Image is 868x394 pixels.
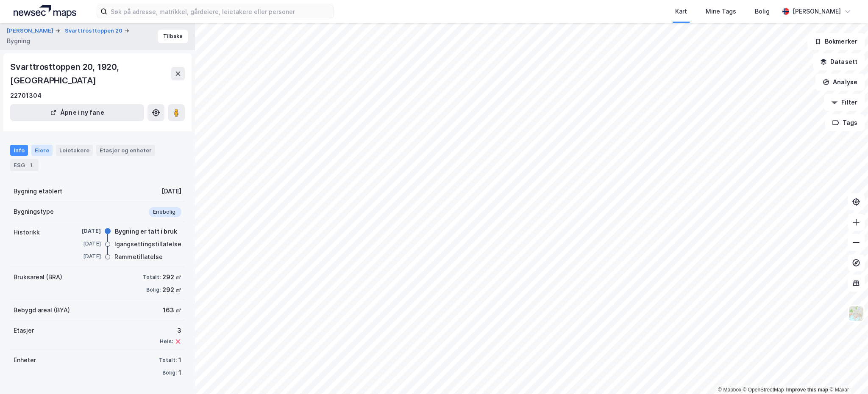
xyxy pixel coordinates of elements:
div: Bygning er tatt i bruk [115,226,177,237]
img: logo.a4113a55bc3d86da70a041830d287a7e.svg [14,5,76,18]
button: Datasett [813,53,865,70]
img: Z [848,306,864,322]
div: 292 ㎡ [162,285,181,295]
div: 163 ㎡ [163,305,181,315]
div: Totalt: [159,357,177,364]
div: 1 [27,161,35,169]
div: Kart [675,6,687,17]
div: [DATE] [67,253,101,260]
a: Improve this map [786,387,828,393]
div: Bruksareal (BRA) [14,272,62,282]
div: Totalt: [143,274,161,281]
div: Historikk [14,227,40,237]
div: Bygning etablert [14,186,62,196]
div: Etasjer [14,325,34,336]
div: Bolig [755,6,770,17]
div: Mine Tags [706,6,736,17]
div: Bolig: [146,287,161,293]
button: Tags [825,114,865,131]
div: 3 [160,325,181,336]
div: [DATE] [161,186,181,196]
div: Bygning [7,36,30,46]
button: Svarttrosttoppen 20 [65,27,124,35]
div: 1 [178,355,181,365]
div: 22701304 [10,91,42,101]
div: Bebygd areal (BYA) [14,305,70,315]
div: Igangsettingstillatelse [114,239,181,249]
div: Eiere [31,145,53,156]
button: Bokmerker [807,33,865,50]
div: 1 [178,368,181,378]
div: [DATE] [67,240,101,248]
div: [PERSON_NAME] [793,6,841,17]
div: Leietakere [56,145,93,156]
a: Mapbox [718,387,741,393]
div: Heis: [160,338,173,345]
div: [DATE] [67,227,101,235]
div: Rammetillatelse [114,252,163,262]
a: OpenStreetMap [743,387,784,393]
button: Åpne i ny fane [10,104,144,121]
div: Etasjer og enheter [100,146,152,154]
div: Info [10,145,28,156]
input: Søk på adresse, matrikkel, gårdeiere, leietakere eller personer [107,5,334,18]
div: Enheter [14,355,36,365]
div: Bygningstype [14,207,54,217]
div: ESG [10,159,39,171]
button: Tilbake [158,30,188,43]
button: Filter [824,94,865,111]
div: 292 ㎡ [162,272,181,282]
div: Bolig: [162,369,177,376]
button: Analyse [815,74,865,91]
button: [PERSON_NAME] [7,27,55,35]
div: Svarttrosttoppen 20, 1920, [GEOGRAPHIC_DATA] [10,60,171,87]
iframe: Chat Widget [826,353,868,394]
div: Kontrollprogram for chat [826,353,868,394]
